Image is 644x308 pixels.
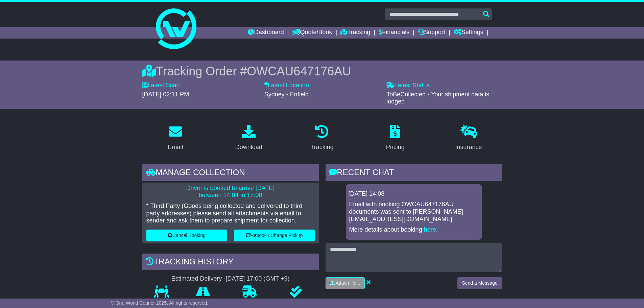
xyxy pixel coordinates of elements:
[418,27,445,39] a: Support
[264,82,309,89] label: Latest Location
[306,122,338,154] a: Tracking
[292,27,332,39] a: Quote/Book
[386,91,489,105] span: ToBeCollected - Your shipment data is lodged
[264,91,309,98] span: Sydney - Enfield
[231,122,267,154] a: Download
[142,254,319,272] div: Tracking history
[142,164,319,183] div: Manage collection
[349,226,478,234] p: More details about booking: .
[234,230,315,241] button: Rebook / Change Pickup
[386,143,405,152] div: Pricing
[326,164,502,183] div: RECENT CHAT
[146,185,315,199] p: Driver is booked to arrive [DATE] between 14:04 to 17:00
[163,122,187,154] a: Email
[248,27,284,39] a: Dashboard
[451,122,486,154] a: Insurance
[146,203,315,224] p: * Third Party (Goods being collected and delivered to third party addresses) please send all atta...
[168,143,183,152] div: Email
[382,122,409,154] a: Pricing
[111,300,209,306] span: © One World Courier 2025. All rights reserved.
[340,27,370,39] a: Tracking
[247,64,351,78] span: OWCAU647176AU
[142,275,319,283] div: Estimated Delivery -
[142,82,180,89] label: Latest Scan
[142,91,189,98] span: [DATE] 02:11 PM
[310,143,333,152] div: Tracking
[146,230,227,241] button: Cancel Booking
[349,190,479,198] div: [DATE] 14:08
[142,64,502,78] div: Tracking Order #
[349,201,478,223] p: Email with booking OWCAU647176AU documents was sent to [PERSON_NAME][EMAIL_ADDRESS][DOMAIN_NAME].
[386,82,430,89] label: Latest Status
[379,27,409,39] a: Financials
[424,226,436,233] a: here
[457,277,502,289] button: Send a Message
[455,143,482,152] div: Insurance
[235,143,262,152] div: Download
[454,27,483,39] a: Settings
[226,275,290,283] div: [DATE] 17:00 (GMT +9)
